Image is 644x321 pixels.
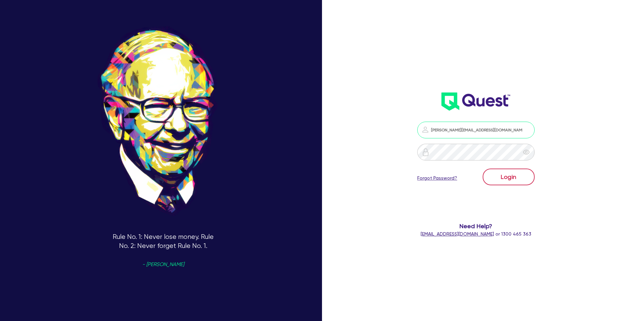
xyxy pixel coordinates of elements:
[417,122,535,138] input: Email address
[142,262,184,267] span: - [PERSON_NAME]
[421,231,531,237] span: or 1300 465 363
[441,92,510,111] img: wH2k97JdezQIQAAAABJRU5ErkJggg==
[389,221,562,231] span: Need Help?
[523,149,530,155] span: eye
[417,175,457,182] a: Forgot Password?
[422,148,430,156] img: icon-password
[421,231,494,237] a: [EMAIL_ADDRESS][DOMAIN_NAME]
[483,169,535,185] button: Login
[421,126,429,134] img: icon-password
